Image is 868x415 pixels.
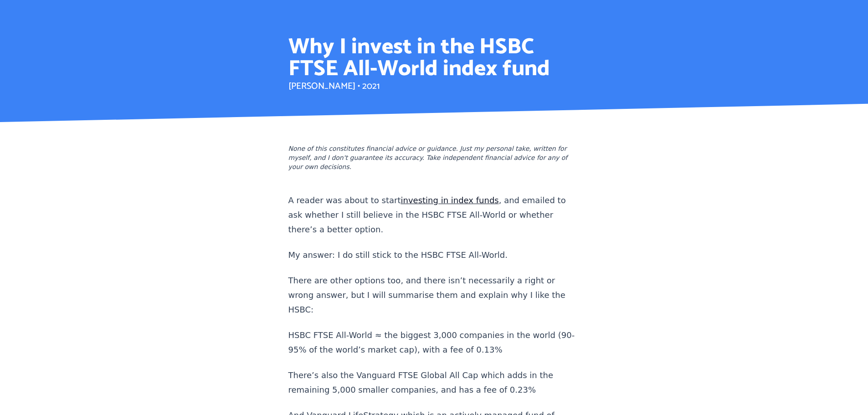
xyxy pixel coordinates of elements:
p: A reader was about to start , and emailed to ask whether I still believe in the HSBC FTSE All-Wor... [288,193,580,237]
h1: Why I invest in the HSBC FTSE All-World index fund [288,36,580,80]
p: [PERSON_NAME] • 2021 [288,80,580,93]
p: None of this constitutes financial advice or guidance. Just my personal take, written for myself,... [288,144,580,171]
a: investing in index funds [401,195,499,205]
p: HSBC FTSE All-World ≈ the biggest 3,000 companies in the world (90-95% of the world’s market cap)... [288,328,580,357]
p: My answer: I do still stick to the HSBC FTSE All-World. [288,248,580,262]
p: There’s also the Vanguard FTSE Global All Cap which adds in the remaining 5,000 smaller companies... [288,368,580,397]
p: There are other options too, and there isn’t necessarily a right or wrong answer, but I will summ... [288,273,580,317]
